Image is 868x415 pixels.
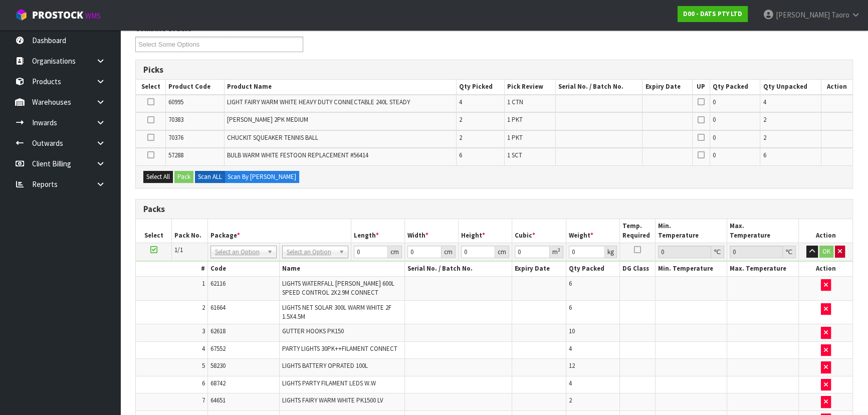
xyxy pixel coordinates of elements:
span: 0 [713,133,716,142]
span: 1 CTN [507,98,523,106]
span: 2 [763,133,766,142]
th: Max. Temperature [727,219,799,243]
th: Serial No. / Batch No. [404,262,512,276]
th: Width [404,219,458,243]
th: Max. Temperature [727,262,799,276]
th: Qty Packed [566,262,619,276]
th: Action [799,262,852,276]
div: cm [442,246,456,258]
span: Select an Option [287,246,335,258]
th: Qty Picked [456,80,504,94]
span: 4 [569,344,572,353]
button: Pack [174,171,193,183]
th: Package [207,219,351,243]
h3: Picks [143,65,845,75]
th: Select [136,80,166,94]
span: 70376 [168,133,183,142]
th: DG Class [619,262,656,276]
span: 4 [202,344,205,353]
span: 1 SCT [507,151,522,159]
strong: D00 - DATS PTY LTD [683,10,742,18]
th: Length [351,219,404,243]
div: ℃ [711,246,724,258]
span: 2 [459,115,462,124]
span: BULB WARM WHITE FESTOON REPLACEMENT #56414 [227,151,368,159]
span: 10 [569,327,575,335]
span: 7 [202,396,205,404]
span: 6 [202,379,205,387]
span: LIGHTS PARTY FILAMENT LEDS W.W [282,379,376,387]
button: Select All [143,171,173,183]
a: D00 - DATS PTY LTD [678,6,748,22]
span: 2 [763,115,766,124]
th: Qty Unpacked [760,80,821,94]
span: GUTTER HOOKS PK150 [282,327,344,335]
th: UP [693,80,710,94]
span: 2 [569,396,572,404]
span: 62618 [210,327,226,335]
th: # [136,262,207,276]
th: Name [279,262,404,276]
th: Qty Packed [710,80,760,94]
th: Height [459,219,512,243]
span: 3 [202,327,205,335]
span: LIGHT FAIRY WARM WHITE HEAVY DUTY CONNECTABLE 240L STEADY [227,98,410,106]
th: Temp. Required [619,219,656,243]
h3: Packs [143,204,845,214]
span: 0 [713,115,716,124]
sup: 3 [558,247,560,253]
th: Product Code [166,80,225,94]
span: 6 [459,151,462,159]
div: kg [605,246,617,258]
label: Scan ALL [195,171,225,183]
span: 0 [713,98,716,106]
span: 70383 [168,115,183,124]
th: Weight [566,219,619,243]
span: 2 [459,133,462,142]
span: LIGHTS BATTERY OPRATED 100L [282,361,368,370]
span: Taoro [831,10,849,20]
th: Expiry Date [642,80,693,94]
span: 1 [202,279,205,288]
th: Code [207,262,279,276]
span: 12 [569,361,575,370]
span: 5 [202,361,205,370]
span: [PERSON_NAME] [776,10,830,20]
th: Expiry Date [512,262,566,276]
span: Select an Option [215,246,263,258]
span: 60995 [168,98,183,106]
th: Serial No. / Batch No. [555,80,642,94]
span: 58230 [210,361,226,370]
span: 67552 [210,344,226,353]
span: LIGHTS NET SOLAR 300L WARM WHITE 2F 1.5X4.5M [282,303,391,321]
span: LIGHTS WATERFALL [PERSON_NAME] 600L SPEED CONTROL 2X2.9M CONNECT [282,279,394,297]
span: 64651 [210,396,226,404]
label: Scan By [PERSON_NAME] [225,171,299,183]
th: Min. Temperature [656,262,727,276]
th: Cubic [512,219,566,243]
th: Action [821,80,852,94]
img: cube-alt.png [15,9,28,21]
span: 6 [763,151,766,159]
span: 4 [569,379,572,387]
small: WMS [85,11,101,21]
span: CHUCKIT SQUEAKER TENNIS BALL [227,133,318,142]
span: ProStock [32,9,83,22]
span: [PERSON_NAME] 2PK MEDIUM [227,115,308,124]
th: Action [799,219,852,243]
span: 6 [569,279,572,288]
span: 68742 [210,379,226,387]
div: cm [495,246,509,258]
th: Select [136,219,172,243]
span: 62116 [210,279,226,288]
div: m [550,246,563,258]
span: 1/1 [174,246,183,254]
span: 4 [763,98,766,106]
div: cm [388,246,402,258]
span: LIGHTS FAIRY WARM WHITE PK1500 LV [282,396,383,404]
th: Min. Temperature [656,219,727,243]
th: Pick Review [504,80,555,94]
span: PARTY LIGHTS 30PK++FILAMENT CONNECT [282,344,397,353]
span: 57288 [168,151,183,159]
span: 61664 [210,303,226,312]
